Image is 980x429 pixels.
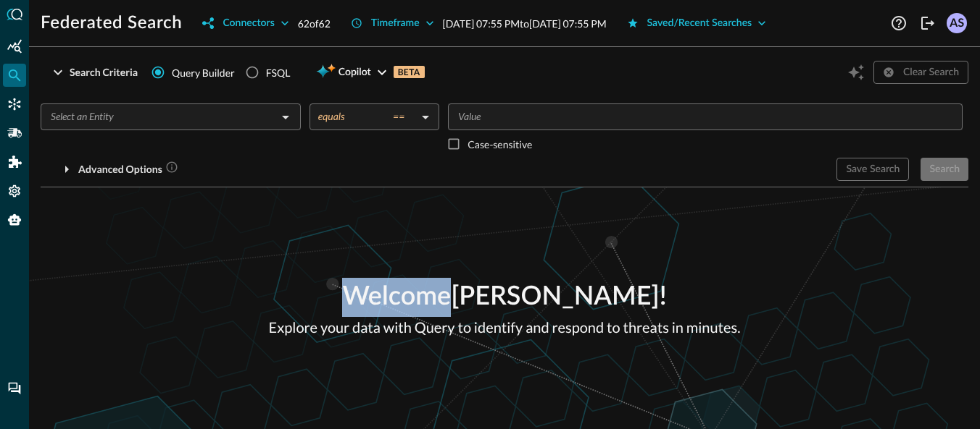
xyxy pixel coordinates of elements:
[647,14,752,33] div: Saved/Recent Searches
[3,377,26,400] div: Chat
[452,108,956,126] input: Value
[275,107,296,127] button: Open
[339,64,371,82] span: Copilot
[394,66,425,78] p: BETA
[41,158,187,181] button: Advanced Options
[3,64,26,87] div: Federated Search
[45,108,273,126] input: Select an Entity
[298,16,331,31] p: 62 of 62
[70,64,138,82] div: Search Criteria
[468,137,532,152] p: Case-sensitive
[41,12,182,35] h1: Federated Search
[947,13,967,33] div: AS
[3,35,26,58] div: Summary Insights
[194,12,297,35] button: Connectors
[78,161,178,179] div: Advanced Options
[4,150,27,174] div: Addons
[3,122,26,145] div: Pipelines
[393,110,404,123] span: ==
[172,65,235,80] span: Query Builder
[266,65,291,80] div: FSQL
[3,179,26,203] div: Settings
[318,110,345,123] span: equals
[318,110,416,123] div: equals
[223,14,274,33] div: Connectors
[887,12,910,35] button: Help
[342,12,443,35] button: Timeframe
[269,278,741,317] p: Welcome [PERSON_NAME] !
[916,12,939,35] button: Logout
[3,208,26,232] div: Query Agent
[307,61,433,84] button: CopilotBETA
[3,93,26,116] div: Connectors
[371,14,420,33] div: Timeframe
[41,61,146,84] button: Search Criteria
[618,12,776,35] button: Saved/Recent Searches
[443,16,607,31] p: [DATE] 07:55 PM to [DATE] 07:55 PM
[269,317,741,339] p: Explore your data with Query to identify and respond to threats in minutes.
